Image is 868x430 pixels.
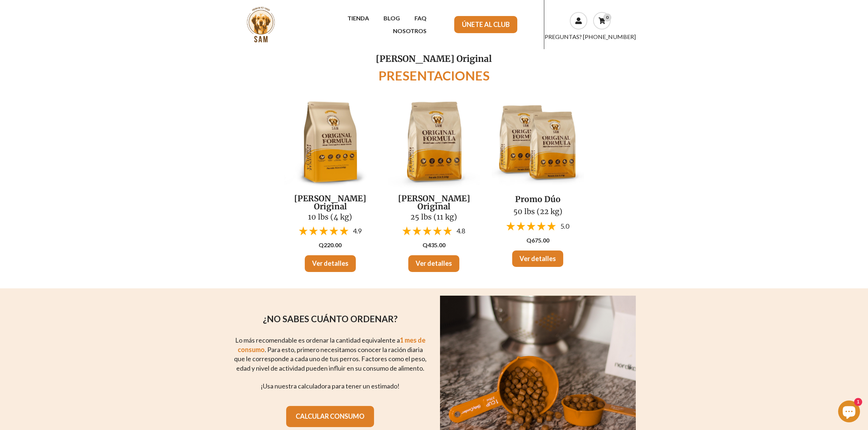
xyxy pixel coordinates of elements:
[232,314,428,324] h2: ¿NO SABES CUÁNTO ORDENAR?
[232,382,428,391] p: ¡Usa nuestra calculadora para tener un estimado!
[353,227,362,235] span: 4.9
[593,12,611,29] a: 0
[388,194,480,210] h2: [PERSON_NAME] Original
[284,213,376,221] h2: 10 lbs (4 kg)
[492,236,584,245] p: Q675.00
[456,227,465,235] span: 4.8
[454,16,517,33] a: ÚNETE AL CLUB
[388,96,480,189] img: mockupfinales-01.jpeg
[512,250,563,267] a: Ver detalles
[286,406,374,427] a: CALCULAR CONSUMO
[232,53,636,65] p: [PERSON_NAME] Original
[386,24,434,37] a: NOSOTROS
[492,194,584,204] h2: Promo Dúo
[238,336,425,354] span: 1 mes de consumo
[407,12,434,24] a: FAQ
[402,226,465,235] a: 4.8
[232,336,428,373] p: Lo más recomendable es ordenar la cantidad equivalente a . Para esto, primero necesitamos conocer...
[545,33,636,40] a: PREGUNTAS? [PHONE_NUMBER]
[376,12,407,24] a: BLOG
[232,68,636,83] h1: PRESENTACIONES
[242,6,280,43] img: sam.png
[560,222,569,230] span: 5.0
[388,213,480,221] h2: 25 lbs (11 kg)
[305,255,356,272] a: Ver detalles
[284,241,376,249] p: Q220.00
[284,194,376,210] h2: [PERSON_NAME] Original
[492,207,584,216] h2: 50 lbs (22 kg)
[340,12,376,24] a: TIENDA
[284,96,376,189] img: mockupfinales-02.jpeg
[388,241,480,249] p: Q435.00
[836,401,862,424] inbox-online-store-chat: Chat de la tienda online Shopify
[603,13,611,21] div: 0
[492,96,584,189] img: mockupfinalss.jpeg
[299,226,362,235] a: 4.9
[408,255,459,272] a: Ver detalles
